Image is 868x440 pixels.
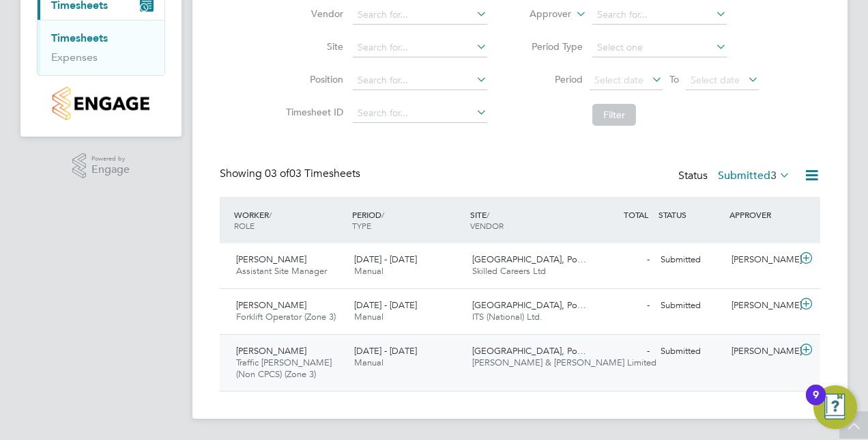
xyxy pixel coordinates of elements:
[691,74,740,86] span: Select date
[726,249,797,271] div: [PERSON_NAME]
[236,265,327,277] span: Assistant Site Manager
[813,395,819,413] div: 9
[472,299,586,311] span: [GEOGRAPHIC_DATA], Po…
[726,340,797,363] div: [PERSON_NAME]
[592,38,727,57] input: Select one
[472,265,546,277] span: Skilled Careers Ltd
[38,20,164,75] div: Timesheets
[353,104,487,123] input: Search for...
[37,87,165,120] a: Go to home page
[349,202,467,238] div: PERIOD
[352,220,371,231] span: TYPE
[487,209,489,220] span: /
[655,249,726,271] div: Submitted
[53,87,149,120] img: countryside-properties-logo-retina.png
[91,153,130,165] span: Powered by
[592,104,636,126] button: Filter
[51,31,108,44] a: Timesheets
[282,73,343,85] label: Position
[584,249,655,271] div: -
[594,74,643,86] span: Select date
[467,202,585,238] div: SITE
[353,38,487,57] input: Search for...
[624,209,648,220] span: TOTAL
[282,40,343,53] label: Site
[72,153,130,179] a: Powered byEngage
[354,253,417,265] span: [DATE] - [DATE]
[770,169,777,182] span: 3
[381,209,384,220] span: /
[220,167,363,181] div: Showing
[726,294,797,317] div: [PERSON_NAME]
[655,202,726,227] div: STATUS
[236,345,306,357] span: [PERSON_NAME]
[236,299,306,311] span: [PERSON_NAME]
[234,220,255,231] span: ROLE
[91,164,130,176] span: Engage
[813,385,857,429] button: Open Resource Center, 9 new notifications
[354,311,384,322] span: Manual
[269,209,272,220] span: /
[584,340,655,363] div: -
[354,299,417,311] span: [DATE] - [DATE]
[655,340,726,363] div: Submitted
[282,106,343,118] label: Timesheet ID
[353,5,487,25] input: Search for...
[521,40,583,53] label: Period Type
[678,167,793,186] div: Status
[726,202,797,227] div: APPROVER
[282,8,343,20] label: Vendor
[584,294,655,317] div: -
[236,357,332,380] span: Traffic [PERSON_NAME] (Non CPCS) (Zone 3)
[354,265,384,277] span: Manual
[472,311,542,322] span: ITS (National) Ltd.
[665,70,683,88] span: To
[472,253,586,265] span: [GEOGRAPHIC_DATA], Po…
[236,253,306,265] span: [PERSON_NAME]
[521,73,583,85] label: Period
[236,311,336,322] span: Forklift Operator (Zone 3)
[354,345,417,357] span: [DATE] - [DATE]
[592,5,727,25] input: Search for...
[472,357,656,368] span: [PERSON_NAME] & [PERSON_NAME] Limited
[353,71,487,90] input: Search for...
[51,51,98,64] a: Expenses
[510,8,571,21] label: Approver
[470,220,504,231] span: VENDOR
[265,167,289,180] span: 03 of
[718,169,790,182] label: Submitted
[354,357,384,368] span: Manual
[655,294,726,317] div: Submitted
[265,167,360,180] span: 03 Timesheets
[231,202,349,238] div: WORKER
[472,345,586,357] span: [GEOGRAPHIC_DATA], Po…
